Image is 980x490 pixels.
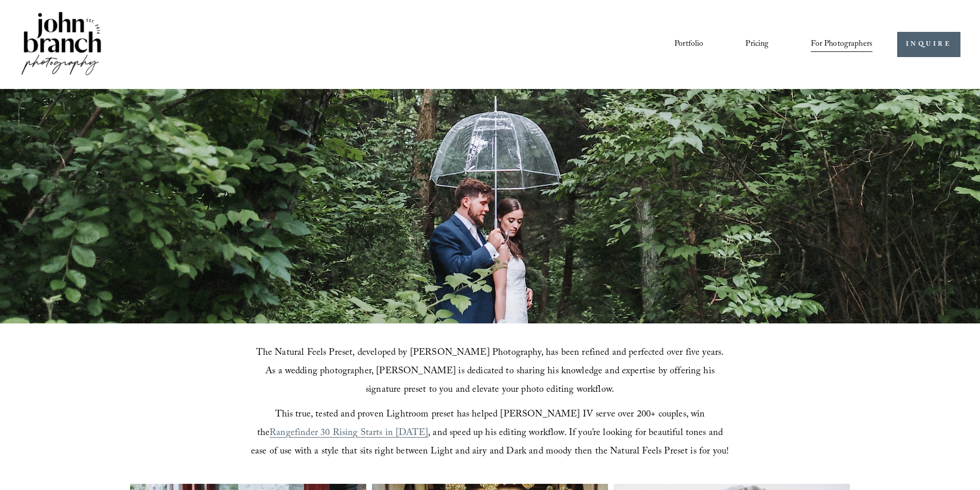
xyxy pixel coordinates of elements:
[745,35,769,53] a: Pricing
[674,35,703,53] a: Portfolio
[897,32,960,57] a: INQUIRE
[811,37,872,52] span: For Photographers
[257,407,708,442] span: This true, tested and proven Lightroom preset has helped [PERSON_NAME] IV serve over 200+ couples...
[270,426,428,442] a: Rangefinder 30 Rising Starts in [DATE]
[811,35,872,53] a: folder dropdown
[251,426,729,460] span: , and speed up his editing workflow. If you’re looking for beautiful tones and ease of use with a...
[20,10,103,79] img: John Branch IV Photography
[256,346,727,398] span: The Natural Feels Preset, developed by [PERSON_NAME] Photography, has been refined and perfected ...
